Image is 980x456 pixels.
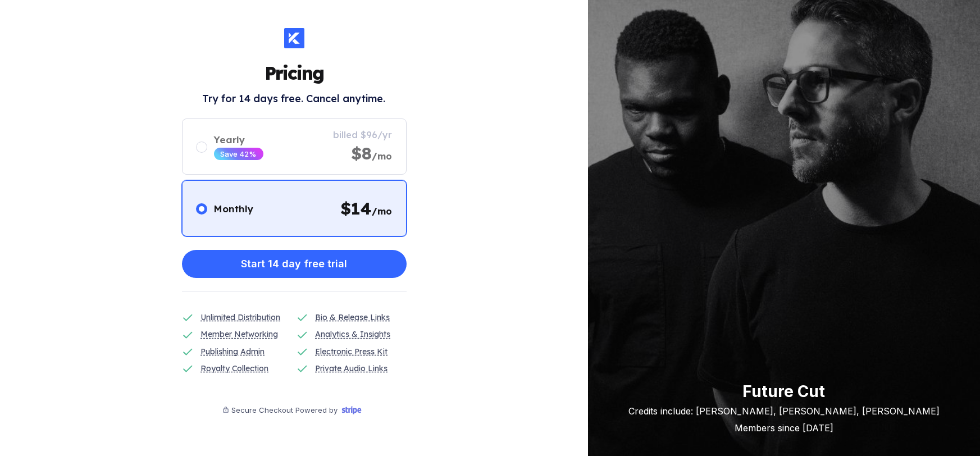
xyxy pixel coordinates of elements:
[316,328,391,340] div: Analytics & Insights
[221,149,257,158] div: Save 42%
[214,203,254,215] div: Monthly
[628,405,940,417] div: Credits include: [PERSON_NAME], [PERSON_NAME], [PERSON_NAME]
[372,206,393,217] span: /mo
[352,143,393,164] div: $8
[316,345,388,358] div: Electronic Press Kit
[334,129,393,140] div: billed $96/yr
[214,134,263,145] div: Yearly
[372,151,393,162] span: /mo
[341,198,393,219] div: $ 14
[201,311,281,323] div: Unlimited Distribution
[201,328,279,340] div: Member Networking
[201,345,265,358] div: Publishing Admin
[182,250,407,278] button: Start 14 day free trial
[231,405,338,414] div: Secure Checkout Powered by
[241,253,347,275] div: Start 14 day free trial
[203,92,386,105] h2: Try for 14 days free. Cancel anytime.
[316,362,388,375] div: Private Audio Links
[201,362,269,375] div: Royalty Collection
[265,62,323,84] h1: Pricing
[316,311,390,323] div: Bio & Release Links
[628,422,940,434] div: Members since [DATE]
[628,382,940,401] div: Future Cut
